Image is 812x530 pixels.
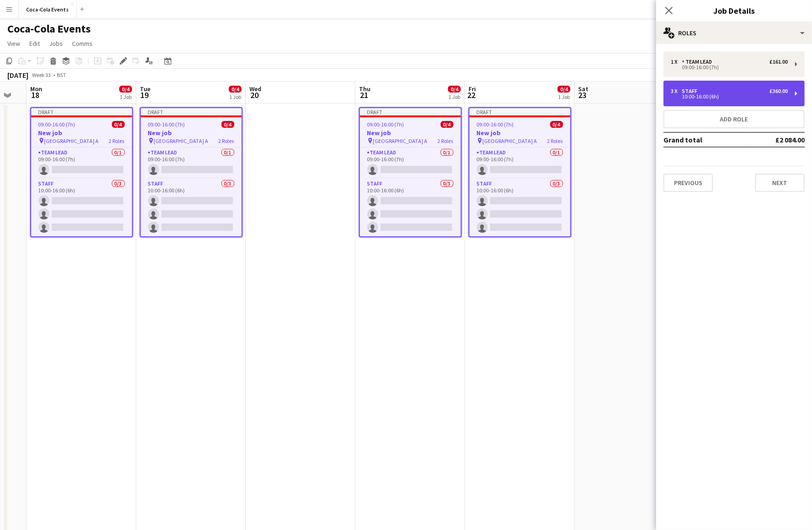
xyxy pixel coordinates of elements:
[30,85,42,93] span: Mon
[141,108,242,115] div: Draft
[671,94,788,99] div: 10:00-16:00 (6h)
[248,90,261,100] span: 20
[119,86,132,93] span: 0/4
[68,38,96,49] a: Comms
[141,179,242,236] app-card-role: Staff0/310:00-16:00 (6h)
[550,121,563,128] span: 0/4
[470,129,570,137] h3: New job
[747,132,805,147] td: £2 084.00
[483,137,537,144] span: [GEOGRAPHIC_DATA] A
[359,107,462,237] app-job-card: Draft09:00-16:00 (7h)0/4New job [GEOGRAPHIC_DATA] A2 RolesTeam Lead0/109:00-16:00 (7h) Staff0/310...
[148,121,185,128] span: 09:00-16:00 (7h)
[72,39,93,48] span: Comms
[360,179,461,236] app-card-role: Staff0/310:00-16:00 (6h)
[31,108,132,115] div: Draft
[229,86,242,93] span: 0/4
[141,129,242,137] h3: New job
[671,65,788,70] div: 09:00-16:00 (7h)
[29,90,42,100] span: 18
[19,0,77,18] button: Coca-Cola Events
[120,93,132,100] div: 1 Job
[57,71,66,78] div: BST
[769,88,788,94] div: £360.00
[39,121,76,128] span: 09:00-16:00 (7h)
[219,137,234,144] span: 2 Roles
[663,110,805,128] button: Add role
[360,148,461,179] app-card-role: Team Lead0/109:00-16:00 (7h)
[360,129,461,137] h3: New job
[578,85,588,93] span: Sat
[769,59,788,65] div: £161.00
[663,132,747,147] td: Grand total
[448,93,460,100] div: 1 Job
[577,90,588,100] span: 23
[656,5,812,16] h3: Job Details
[31,148,132,179] app-card-role: Team Lead0/109:00-16:00 (7h)
[221,121,234,128] span: 0/4
[438,137,453,144] span: 2 Roles
[26,38,44,49] a: Edit
[31,129,132,137] h3: New job
[477,121,514,128] span: 09:00-16:00 (7h)
[154,137,209,144] span: [GEOGRAPHIC_DATA] A
[112,121,125,128] span: 0/4
[656,22,812,44] div: Roles
[441,121,453,128] span: 0/4
[448,86,461,93] span: 0/4
[4,38,24,49] a: View
[755,174,805,192] button: Next
[682,59,716,65] div: Team Lead
[249,85,261,93] span: Wed
[49,39,63,48] span: Jobs
[138,90,150,100] span: 19
[141,148,242,179] app-card-role: Team Lead0/109:00-16:00 (7h)
[359,85,370,93] span: Thu
[358,90,370,100] span: 21
[367,121,404,128] span: 09:00-16:00 (7h)
[30,107,133,237] app-job-card: Draft09:00-16:00 (7h)0/4New job [GEOGRAPHIC_DATA] A2 RolesTeam Lead0/109:00-16:00 (7h) Staff0/310...
[7,22,91,36] h1: Coca-Cola Events
[31,179,132,236] app-card-role: Staff0/310:00-16:00 (6h)
[467,90,476,100] span: 22
[109,137,125,144] span: 2 Roles
[547,137,563,144] span: 2 Roles
[229,93,241,100] div: 1 Job
[29,39,40,48] span: Edit
[373,137,428,144] span: [GEOGRAPHIC_DATA] A
[7,71,28,80] div: [DATE]
[30,71,53,78] span: Week 33
[671,88,682,94] div: 3 x
[469,107,571,237] app-job-card: Draft09:00-16:00 (7h)0/4New job [GEOGRAPHIC_DATA] A2 RolesTeam Lead0/109:00-16:00 (7h) Staff0/310...
[470,108,570,115] div: Draft
[469,85,476,93] span: Fri
[140,107,243,237] app-job-card: Draft09:00-16:00 (7h)0/4New job [GEOGRAPHIC_DATA] A2 RolesTeam Lead0/109:00-16:00 (7h) Staff0/310...
[663,174,713,192] button: Previous
[140,85,150,93] span: Tue
[45,38,66,49] a: Jobs
[682,88,701,94] div: Staff
[671,59,682,65] div: 1 x
[44,137,99,144] span: [GEOGRAPHIC_DATA] A
[558,93,570,100] div: 1 Job
[360,108,461,115] div: Draft
[470,179,570,236] app-card-role: Staff0/310:00-16:00 (6h)
[470,148,570,179] app-card-role: Team Lead0/109:00-16:00 (7h)
[7,39,20,48] span: View
[558,86,570,93] span: 0/4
